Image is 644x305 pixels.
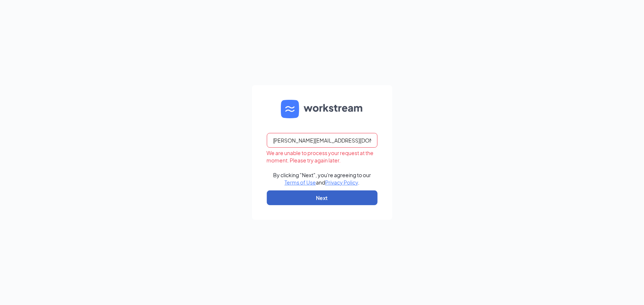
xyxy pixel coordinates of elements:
[267,190,378,205] button: Next
[267,149,378,164] div: We are unable to process your request at the moment. Please try again later.
[325,179,358,186] a: Privacy Policy
[281,100,364,118] img: WS logo and Workstream text
[285,179,316,186] a: Terms of Use
[267,133,378,148] input: Email
[273,171,371,186] div: By clicking "Next", you're agreeing to our and .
